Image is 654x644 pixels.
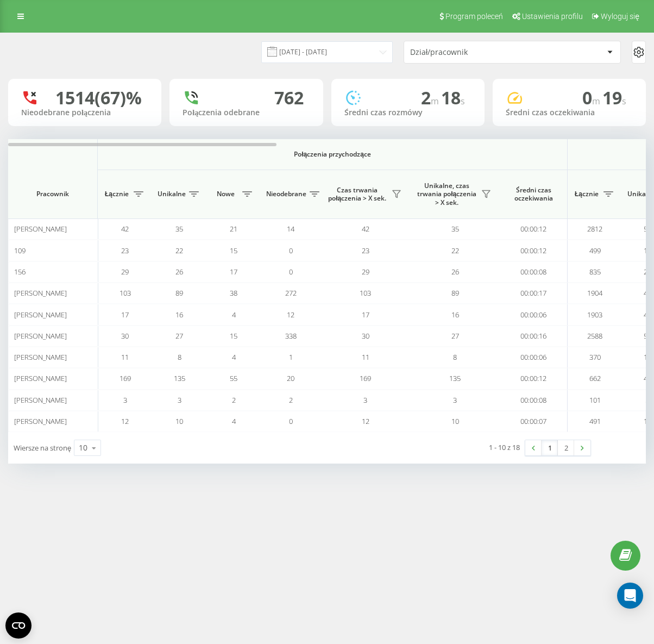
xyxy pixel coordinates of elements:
[14,224,67,234] span: [PERSON_NAME]
[285,331,297,341] span: 338
[14,310,67,320] span: [PERSON_NAME]
[287,224,294,234] span: 14
[410,48,540,57] div: Dział/pracownik
[461,95,465,107] span: s
[445,12,503,21] span: Program poleceń
[506,108,633,117] div: Średni czas oczekiwania
[360,288,371,298] span: 103
[174,373,185,383] span: 135
[14,352,67,362] span: [PERSON_NAME]
[175,288,183,298] span: 89
[500,347,568,368] td: 00:00:06
[500,304,568,325] td: 00:00:06
[589,352,601,362] span: 370
[120,288,131,298] span: 103
[362,224,369,234] span: 42
[362,352,369,362] span: 11
[617,583,643,609] div: Open Intercom Messenger
[601,12,639,21] span: Wyloguj się
[558,440,574,455] a: 2
[178,352,181,362] span: 8
[587,331,602,341] span: 2588
[21,108,148,117] div: Nieodebrane połączenia
[285,288,297,298] span: 272
[14,443,71,453] span: Wiersze na stronę
[362,246,369,255] span: 23
[589,267,601,277] span: 835
[602,86,626,109] span: 19
[123,395,127,405] span: 3
[14,395,67,405] span: [PERSON_NAME]
[592,95,602,107] span: m
[120,373,131,383] span: 169
[500,390,568,411] td: 00:00:08
[14,288,67,298] span: [PERSON_NAME]
[175,246,183,255] span: 22
[230,373,237,383] span: 55
[451,331,459,341] span: 27
[14,246,26,255] span: 109
[441,86,465,109] span: 18
[232,352,236,362] span: 4
[500,283,568,304] td: 00:00:17
[289,352,293,362] span: 1
[289,416,293,426] span: 0
[587,310,602,320] span: 1903
[451,288,459,298] span: 89
[362,267,369,277] span: 29
[622,95,626,107] span: s
[121,331,129,341] span: 30
[232,395,236,405] span: 2
[573,190,600,198] span: Łącznie
[589,416,601,426] span: 491
[14,267,26,277] span: 156
[289,395,293,405] span: 2
[451,246,459,255] span: 22
[589,246,601,255] span: 499
[230,246,237,255] span: 15
[362,310,369,320] span: 17
[589,373,601,383] span: 662
[121,352,129,362] span: 11
[178,395,181,405] span: 3
[645,395,653,405] span: 52
[103,190,130,198] span: Łącznie
[79,442,87,453] div: 10
[360,373,371,383] span: 169
[451,267,459,277] span: 26
[183,108,310,117] div: Połączenia odebrane
[362,416,369,426] span: 12
[230,224,237,234] span: 21
[230,288,237,298] span: 38
[451,310,459,320] span: 16
[363,395,367,405] span: 3
[175,310,183,320] span: 16
[431,95,441,107] span: m
[500,240,568,261] td: 00:00:12
[121,310,129,320] span: 17
[589,395,601,405] span: 101
[522,12,583,21] span: Ustawienia profilu
[500,411,568,432] td: 00:00:07
[232,416,236,426] span: 4
[175,224,183,234] span: 35
[500,218,568,240] td: 00:00:12
[5,612,32,639] button: Open CMP widget
[121,267,129,277] span: 29
[587,288,602,298] span: 1904
[500,261,568,283] td: 00:00:08
[121,224,129,234] span: 42
[500,368,568,389] td: 00:00:12
[14,416,67,426] span: [PERSON_NAME]
[14,331,67,341] span: [PERSON_NAME]
[17,190,88,198] span: Pracownik
[230,267,237,277] span: 17
[508,186,559,203] span: Średni czas oczekiwania
[289,246,293,255] span: 0
[14,373,67,383] span: [PERSON_NAME]
[287,310,294,320] span: 12
[489,442,520,453] div: 1 - 10 z 18
[158,190,186,198] span: Unikalne
[451,416,459,426] span: 10
[451,224,459,234] span: 35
